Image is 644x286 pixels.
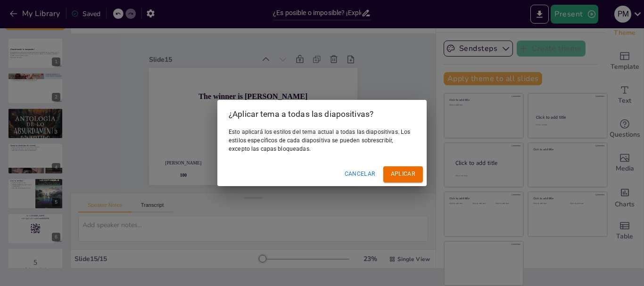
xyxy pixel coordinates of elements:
[383,166,423,182] button: Aplicar
[345,171,376,177] font: Cancelar
[341,166,380,182] button: Cancelar
[229,129,410,152] font: Esto aplicará los estilos del tema actual a todas las diapositivas. Los estilos específicos de ca...
[391,171,415,177] font: Aplicar
[229,109,373,119] font: ¿Aplicar tema a todas las diapositivas?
